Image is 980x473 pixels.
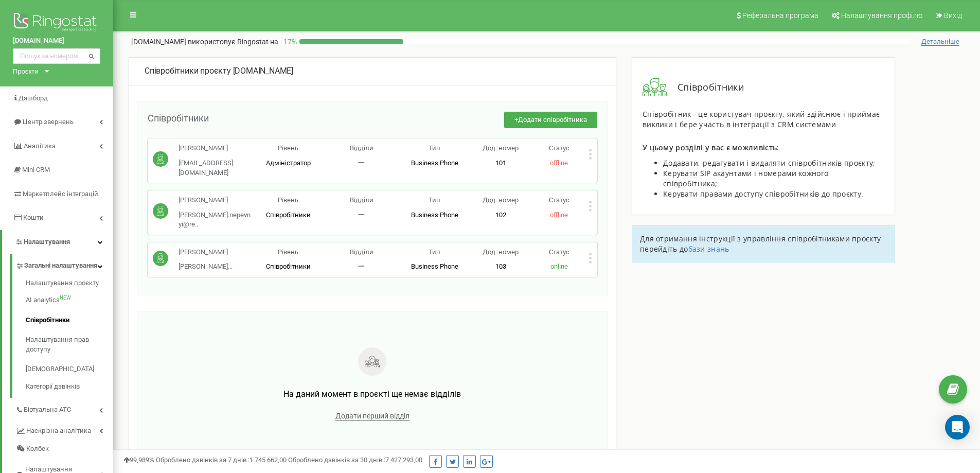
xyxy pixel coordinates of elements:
span: Додати перший відділ [335,412,409,421]
div: Проєкти [13,66,39,76]
span: Реферальна програма [742,11,818,20]
span: Дод. номер [483,144,519,152]
p: [DOMAIN_NAME] [131,37,278,47]
span: Налаштування [24,238,70,246]
span: Тип [429,144,440,152]
a: бази знань [688,244,729,254]
span: Оброблено дзвінків за 30 днів : [288,456,422,464]
p: 102 [471,211,530,220]
span: Маркетплейс інтеграцій [23,190,98,198]
span: Рівень [278,196,298,204]
span: Тип [429,248,440,256]
span: Статус [549,196,569,204]
a: [DEMOGRAPHIC_DATA] [26,359,113,379]
a: Співробітники [26,310,113,330]
span: У цьому розділі у вас є можливість: [643,143,779,152]
span: Mini CRM [22,166,50,173]
span: Кошти [23,214,44,221]
span: Відділи [350,196,373,204]
span: Співробітники проєкту [145,66,231,76]
input: Пошук за номером [13,48,100,64]
span: online [550,262,568,270]
span: Співробітники [667,81,744,94]
div: [DOMAIN_NAME] [145,65,600,77]
a: Наскрізна аналітика [15,419,113,440]
span: Для отримання інструкції з управління співробітниками проєкту перейдіть до [640,234,881,254]
span: Співробітники [266,211,311,219]
a: Категорії дзвінків [26,379,113,392]
span: На даний момент в проєкті ще немає відділів [283,389,461,399]
span: Рівень [278,144,298,152]
span: Центр звернень [23,118,74,126]
u: 1 745 662,00 [250,456,287,464]
button: +Додати співробітника [504,112,597,129]
p: [EMAIL_ADDRESS][DOMAIN_NAME] [179,159,252,178]
span: 一 [358,211,365,219]
span: Віртуальна АТС [24,405,71,415]
span: Статус [549,248,569,256]
span: Рівень [278,248,298,256]
a: Налаштування [2,230,113,254]
span: використовує Ringostat на [188,38,278,46]
span: Business Phone [411,211,458,219]
span: Дашборд [19,94,48,102]
span: [PERSON_NAME]... [179,262,233,270]
span: Загальні налаштування [24,261,97,271]
a: Віртуальна АТС [15,398,113,419]
a: AI analyticsNEW [26,290,113,310]
span: Дод. номер [483,248,519,256]
p: 101 [471,159,530,168]
img: Ringostat logo [13,10,100,36]
p: [PERSON_NAME] [179,144,252,153]
span: Аналiтика [24,142,56,150]
span: [PERSON_NAME].nepevnyi@re... [179,211,251,229]
span: Додати співробітника [518,116,587,124]
span: Співробітники [266,262,311,270]
a: Налаштування проєкту [26,278,113,291]
a: Загальні налаштування [15,254,113,275]
span: Співробітник - це користувач проєкту, який здійснює і приймає виклики і бере участь в інтеграції ... [643,109,880,129]
span: offline [550,211,568,219]
span: 一 [358,262,365,270]
span: Статус [549,144,569,152]
span: Відділи [350,144,373,152]
span: Вихід [944,11,962,20]
a: Колбек [15,440,113,458]
a: Налаштування прав доступу [26,330,113,359]
span: Детальніше [921,38,959,46]
span: Дод. номер [483,196,519,204]
span: offline [550,159,568,167]
span: Тип [429,196,440,204]
span: Business Phone [411,262,458,270]
span: 一 [358,159,365,167]
div: Open Intercom Messenger [945,415,970,440]
p: 17 % [278,37,299,47]
span: Додавати, редагувати і видаляти співробітників проєкту; [663,158,876,168]
a: [DOMAIN_NAME] [13,36,100,46]
span: Наскрізна аналітика [26,426,91,436]
span: Відділи [350,248,373,256]
span: Адміністратор [266,159,311,167]
span: 99,989% [123,456,154,464]
span: Налаштування профілю [841,11,922,20]
span: Business Phone [411,159,458,167]
span: Керувати SIP акаунтами і номерами кожного співробітника; [663,168,828,188]
u: 7 427 293,00 [385,456,422,464]
p: [PERSON_NAME] [179,248,233,257]
p: [PERSON_NAME] [179,196,252,205]
p: 103 [471,262,530,272]
span: Співробітники [148,113,209,124]
span: Колбек [26,444,49,454]
span: Оброблено дзвінків за 7 днів : [156,456,287,464]
span: Керувати правами доступу співробітників до проєкту. [663,189,863,199]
